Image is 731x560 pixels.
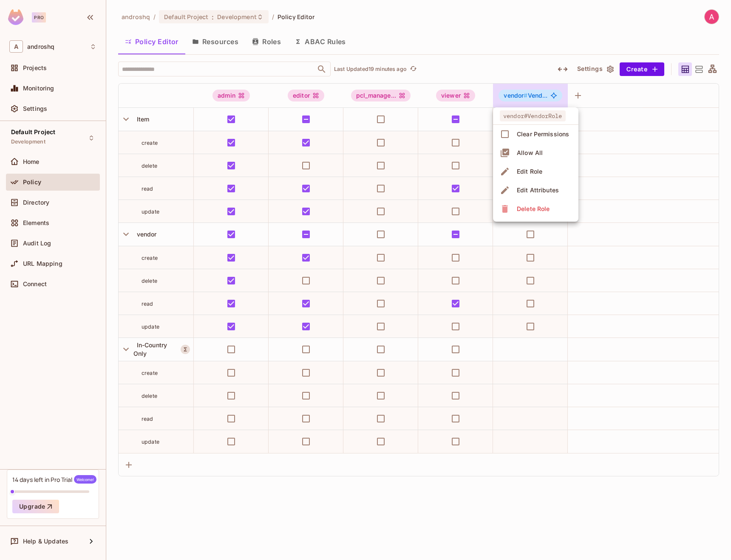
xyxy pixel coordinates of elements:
div: Clear Permissions [517,130,569,138]
div: Allow All [517,149,543,157]
div: Edit Attributes [517,186,559,194]
span: vendor#VendorRole [500,110,566,121]
div: Delete Role [517,205,550,213]
div: Edit Role [517,167,542,176]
